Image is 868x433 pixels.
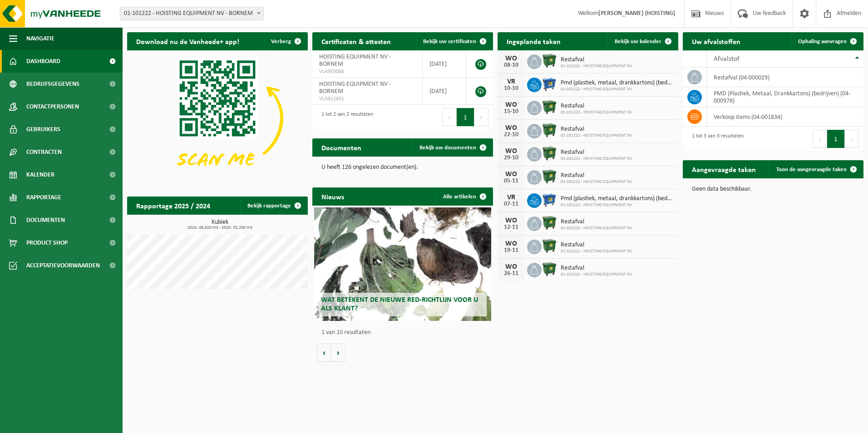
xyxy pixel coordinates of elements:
div: VR [502,78,520,85]
iframe: chat widget [5,413,152,433]
div: 05-11 [502,178,520,184]
h2: Nieuws [312,187,353,205]
div: WO [502,240,520,247]
span: Rapportage [26,186,61,209]
a: Bekijk uw kalender [607,32,677,50]
span: 01-101222 - HOISTING EQUIPMENT NV - BORNEM [120,7,264,20]
h2: Rapportage 2025 / 2024 [127,197,219,214]
td: [DATE] [423,50,466,78]
td: restafval (04-000029) [707,68,863,87]
span: 01-101222 - HOISTING EQUIPMENT NV [561,202,674,208]
a: Bekijk uw documenten [412,138,492,157]
a: Wat betekent de nieuwe RED-richtlijn voor u als klant? [314,207,491,321]
td: verkoop items (04-001834) [707,107,863,127]
button: Next [845,130,859,148]
div: VR [502,194,520,201]
img: WB-1100-HPE-GN-01 [542,99,557,115]
button: Next [474,108,488,126]
span: Ophaling aanvragen [798,39,847,44]
span: Restafval [561,241,632,249]
span: Restafval [561,126,632,133]
div: 10-10 [502,85,520,92]
div: 08-10 [502,62,520,69]
span: 01-101222 - HOISTING EQUIPMENT NV [561,87,674,92]
div: 07-11 [502,201,520,207]
span: Gebruikers [26,118,60,141]
img: WB-0660-HPE-BE-01 [542,76,557,92]
td: PMD (Plastiek, Metaal, Drankkartons) (bedrijven) (04-000978) [707,87,863,107]
img: WB-1100-HPE-GN-01 [542,146,557,161]
span: Bekijk uw kalender [615,39,661,44]
button: Verberg [264,32,307,50]
span: 01-101222 - HOISTING EQUIPMENT NV [561,249,632,254]
button: Volgende [331,344,345,362]
span: HOISTING EQUIPMENT NV - BORNEM [319,54,391,68]
span: 2024: 48,620 m3 - 2025: 35,200 m3 [132,226,308,230]
span: Acceptatievoorwaarden [26,254,100,277]
span: Contactpersonen [26,95,79,118]
span: 01-101222 - HOISTING EQUIPMENT NV [561,226,632,231]
span: VLA903066 [319,68,415,75]
span: HOISTING EQUIPMENT NV - BORNEM [319,81,391,95]
span: 01-101222 - HOISTING EQUIPMENT NV [561,110,632,115]
button: 1 [457,108,474,126]
h2: Ingeplande taken [498,32,570,50]
img: WB-0660-HPE-BE-01 [542,192,557,207]
h2: Documenten [312,138,370,156]
h2: Aangevraagde taken [683,160,765,178]
a: Ophaling aanvragen [791,32,863,50]
td: [DATE] [423,78,466,105]
a: Toon de aangevraagde taken [769,160,863,178]
div: 22-10 [502,132,520,138]
div: 12-11 [502,224,520,231]
span: Wat betekent de nieuwe RED-richtlijn voor u als klant? [321,296,478,312]
h2: Download nu de Vanheede+ app! [127,32,248,50]
span: Restafval [561,218,632,226]
span: VLA612691 [319,95,415,103]
div: 1 tot 3 van 3 resultaten [687,129,744,149]
div: 15-10 [502,108,520,115]
span: Afvalstof [714,55,740,63]
span: 01-101222 - HOISTING EQUIPMENT NV [561,272,632,277]
span: 01-101222 - HOISTING EQUIPMENT NV [561,179,632,185]
div: WO [502,101,520,108]
span: Toon de aangevraagde taken [776,167,847,172]
div: 26-11 [502,271,520,277]
h3: Kubiek [132,219,308,230]
button: 1 [827,130,845,148]
span: Restafval [561,56,632,64]
button: Vorige [317,344,331,362]
p: U heeft 126 ongelezen document(en). [321,164,484,171]
img: Download de VHEPlus App [127,50,308,186]
span: 01-101222 - HOISTING EQUIPMENT NV [561,133,632,138]
span: Bekijk uw documenten [419,145,476,151]
span: 01-101222 - HOISTING EQUIPMENT NV [561,156,632,162]
h2: Certificaten & attesten [312,32,400,50]
img: WB-1100-HPE-GN-01 [542,261,557,277]
a: Bekijk rapportage [240,197,307,215]
span: Pmd (plastiek, metaal, drankkartons) (bedrijven) [561,79,674,87]
span: Bekijk uw certificaten [423,39,476,44]
span: Restafval [561,149,632,156]
span: Contracten [26,141,62,163]
div: 1 tot 2 van 2 resultaten [317,107,373,127]
a: Bekijk uw certificaten [416,32,492,50]
span: Bedrijfsgegevens [26,73,79,95]
p: 1 van 10 resultaten [321,330,488,336]
span: Kalender [26,163,54,186]
div: 19-11 [502,247,520,254]
span: Restafval [561,265,632,272]
button: Previous [442,108,457,126]
img: WB-1100-HPE-GN-01 [542,238,557,254]
span: Pmd (plastiek, metaal, drankkartons) (bedrijven) [561,195,674,202]
span: Restafval [561,172,632,179]
h2: Uw afvalstoffen [683,32,750,50]
span: Navigatie [26,27,54,50]
span: Restafval [561,103,632,110]
img: WB-1100-HPE-GN-01 [542,53,557,69]
span: Documenten [26,209,65,231]
span: 01-101222 - HOISTING EQUIPMENT NV - BORNEM [120,7,263,20]
span: 01-101222 - HOISTING EQUIPMENT NV [561,64,632,69]
div: WO [502,55,520,62]
div: WO [502,171,520,178]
